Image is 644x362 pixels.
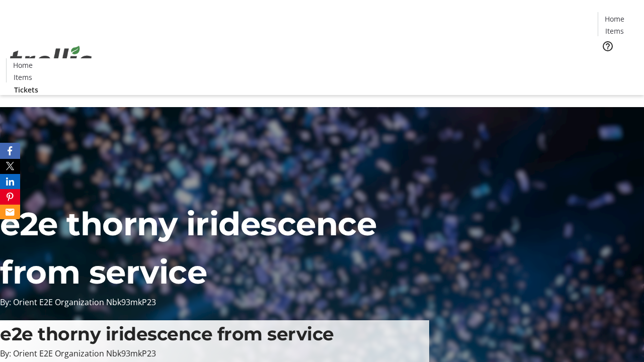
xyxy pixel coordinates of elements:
span: Tickets [14,84,38,95]
span: Tickets [606,58,630,69]
span: Home [605,14,624,24]
a: Items [7,72,39,82]
button: Help [598,36,618,56]
span: Items [14,72,32,82]
span: Items [605,26,624,36]
a: Tickets [598,58,638,69]
a: Home [598,14,630,24]
span: Home [13,60,33,70]
a: Items [598,26,630,36]
a: Home [7,60,39,70]
a: Tickets [6,84,46,95]
img: Orient E2E Organization Nbk93mkP23's Logo [6,35,96,85]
